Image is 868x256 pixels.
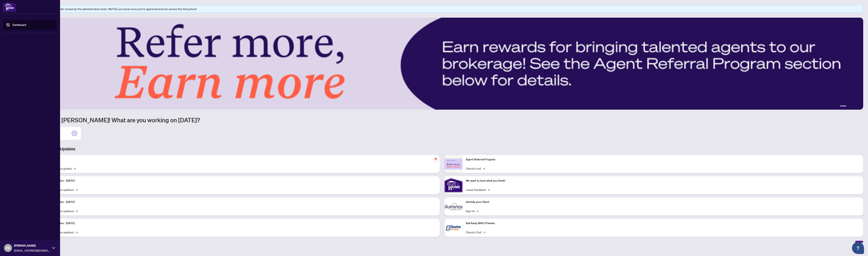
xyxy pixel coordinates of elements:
button: 4 [854,106,856,107]
p: Platform Updates - [DATE] [42,221,437,226]
button: 3 [851,106,853,107]
a: Dashboard [12,23,26,27]
button: 5 [858,106,859,107]
a: Check it out!→ [466,166,485,171]
span: → [75,209,77,213]
button: 1 [840,106,846,107]
a: Leave Feedback→ [466,187,490,192]
img: Sail Away With 8Twelve [445,219,463,237]
span: → [483,166,485,171]
p: Sail Away With 8Twelve [466,221,860,226]
button: Open asap [852,242,864,254]
p: Self-Help [42,157,437,162]
span: PA [6,245,10,251]
span: [PERSON_NAME] [14,243,50,248]
p: Platform Updates - [DATE] [42,179,437,183]
img: logo [3,2,16,12]
span: → [483,230,485,234]
img: Agent Referral Program [445,159,463,170]
p: Identify your Client [466,200,860,204]
a: Check it Out!→ [466,230,485,234]
img: We want to hear what you think! [445,176,463,194]
p: We want to hear what you think! [466,179,860,183]
span: → [75,230,77,234]
button: 2 [848,106,850,107]
h3: Brokerage & Industry Updates [21,146,863,152]
div: Your profile is currently under review by the administrative team. We’ll let you know once you’re... [28,7,861,11]
img: Slide 0 [21,18,863,110]
span: [EMAIL_ADDRESS][DOMAIN_NAME] [14,248,50,253]
span: → [74,166,76,171]
span: → [75,187,77,192]
a: Sign In!→ [466,209,478,213]
img: Identify your Client [445,197,463,216]
p: Platform Updates - [DATE] [42,200,437,204]
p: Agent Referral Program [466,157,860,162]
h1: Welcome back [PERSON_NAME]! What are you working on [DATE]? [21,116,863,124]
span: pushpin [433,157,438,161]
span: → [488,187,490,192]
span: → [476,209,478,213]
